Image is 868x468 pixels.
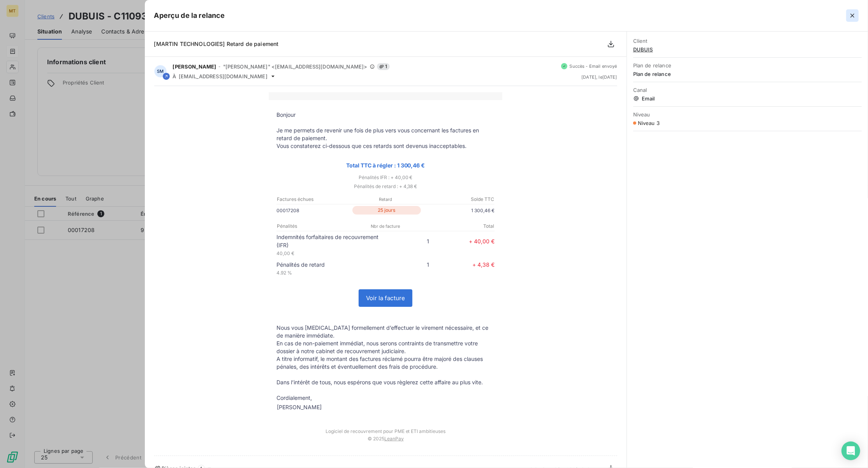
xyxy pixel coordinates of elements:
[633,71,862,77] span: Plan de relance
[386,260,429,269] p: 1
[269,420,502,434] td: Logiciel de recouvrement pour PME et ETI ambitieuses
[276,111,495,119] p: Bonjour
[422,196,494,203] p: Solde TTC
[633,46,862,53] span: DUBUIS
[269,434,502,449] td: © 2025
[633,38,862,44] span: Client
[277,196,349,203] p: Factures échues
[276,206,350,215] p: 00017208
[429,260,495,269] p: + 4,38 €
[154,40,279,47] span: [MARTIN TECHNOLOGIES] Retard de paiement
[277,223,349,230] p: Pénalités
[276,394,495,402] p: Cordialement,
[276,355,495,371] p: A titre informatif, le montant des factures réclamé pourra être majoré des clauses pénales, des i...
[638,120,660,126] span: Niveau 3
[633,95,862,102] span: Email
[173,63,217,70] span: [PERSON_NAME]
[276,378,495,386] p: Dans l’intérêt de tous, nous espérons que vous règlerez cette affaire au plus vite.
[423,206,495,215] p: 1 300,46 €
[276,161,495,170] p: Total TTC à régler : 1 300,46 €
[350,196,422,203] p: Retard
[377,63,390,70] span: 1
[276,249,386,257] p: 40,00 €
[173,73,176,79] span: À
[179,73,268,79] span: [EMAIL_ADDRESS][DOMAIN_NAME]
[276,260,386,269] p: Pénalités de retard
[276,233,386,249] p: Indemnités forfaitaires de recouvrement (IFR)
[570,64,617,69] span: Succès - Email envoyé
[218,64,220,69] span: -
[429,237,495,245] p: + 40,00 €
[352,206,421,215] p: 25 jours
[386,237,429,245] p: 1
[276,324,495,340] p: Nous vous [MEDICAL_DATA] formellement d’effectuer le virement nécessaire, et ce de manière immédi...
[276,142,495,150] p: Vous constaterez ci-dessous que ces retards sont devenus inacceptables.
[269,182,502,191] p: Pénalités de retard : + 4,38 €
[276,340,495,355] p: En cas de non-paiement immédiat, nous serons contraints de transmettre votre dossier à notre cabi...
[269,173,502,182] p: Pénalités IFR : + 40,00 €
[633,111,862,118] span: Niveau
[384,436,404,442] a: LeanPay
[633,62,862,69] span: Plan de relance
[276,269,386,277] p: 4.92 %
[359,290,412,306] a: Voir la facture
[154,10,225,21] h5: Aperçu de la relance
[277,403,322,411] div: [PERSON_NAME]
[276,127,495,142] p: Je me permets de revenir une fois de plus vers vous concernant les factures en retard de paiement.
[633,87,862,93] span: Canal
[223,63,368,70] span: "[PERSON_NAME]" <[EMAIL_ADDRESS][DOMAIN_NAME]>
[422,223,494,230] p: Total
[350,223,422,230] p: Nbr de facture
[154,65,167,77] div: SM
[581,75,617,79] span: [DATE] , le [DATE]
[842,442,860,460] div: Open Intercom Messenger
